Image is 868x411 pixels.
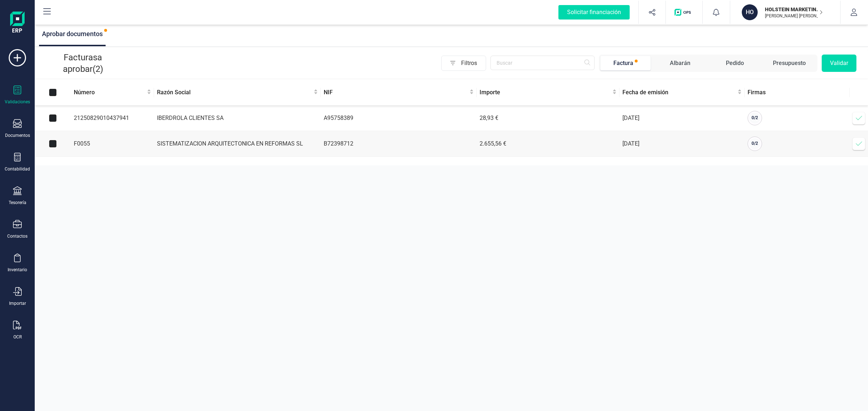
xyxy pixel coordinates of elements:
span: Importe [480,88,611,97]
span: 0 / 2 [752,141,758,146]
div: Pedido [726,59,744,68]
p: Facturas a aprobar (2) [46,52,119,75]
div: Presupuesto [773,59,806,68]
span: Aprobar documentos [42,30,103,38]
p: HOLSTEIN MARKETING SL [765,6,823,13]
p: [PERSON_NAME] [PERSON_NAME] [765,13,823,19]
button: Solicitar financiación [550,1,638,24]
img: Logo de OPS [675,9,694,16]
img: Logo Finanedi [10,12,25,35]
button: HOHOLSTEIN MARKETING SL[PERSON_NAME] [PERSON_NAME] [739,1,831,24]
div: OCR [13,334,22,340]
td: [DATE] [620,131,745,157]
td: SISTEMATIZACION ARQUITECTONICA EN REFORMAS SL [154,131,321,157]
button: Filtros [441,56,486,71]
td: 21250829010437941 [71,105,154,131]
td: 2.655,56 € [477,131,620,157]
span: Filtros [461,56,486,70]
span: Fecha de emisión [622,88,736,97]
div: Contactos [7,233,27,239]
td: B72398712 [321,131,477,157]
span: Número [74,88,145,97]
input: Buscar [490,56,595,70]
th: Firmas [745,80,850,105]
div: Factura [613,59,633,68]
button: Logo de OPS [670,1,698,24]
span: Razón Social [157,88,312,97]
button: Validar [822,55,856,72]
div: Validaciones [5,99,30,105]
div: Inventario [8,267,27,273]
div: Tesorería [9,200,26,205]
div: Contabilidad [5,166,30,172]
td: IBERDROLA CLIENTES SA [154,105,321,131]
div: Documentos [5,133,30,138]
td: 28,93 € [477,105,620,131]
td: F0055 [71,131,154,157]
div: Albarán [670,59,690,68]
div: HO [742,4,758,20]
div: Solicitar financiación [558,5,630,20]
span: NIF [324,88,468,97]
td: A95758389 [321,105,477,131]
span: 0 / 2 [752,115,758,120]
div: Importar [9,300,26,306]
td: [DATE] [620,105,745,131]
